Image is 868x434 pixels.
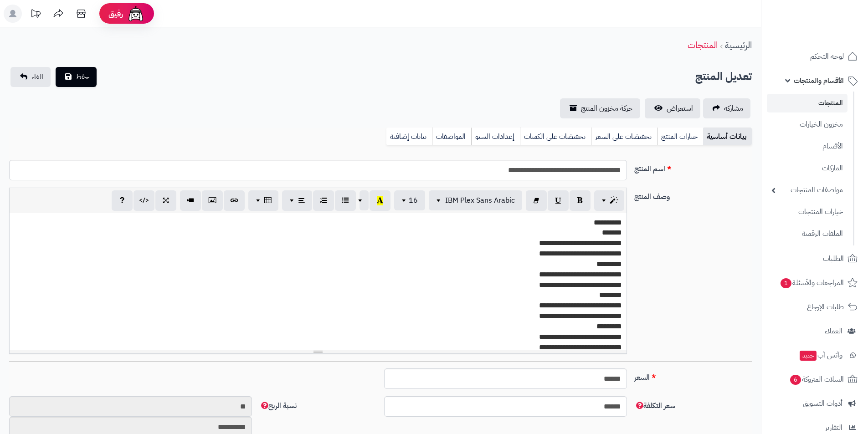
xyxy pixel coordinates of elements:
[767,272,863,294] a: المراجعات والأسئلة1
[631,160,755,174] label: اسم المنتج
[800,351,817,361] span: جديد
[767,320,863,342] a: العملاء
[767,94,847,112] a: المنتجات
[703,98,750,118] a: مشاركه
[789,373,844,386] span: السلات المتروكة
[56,67,97,87] button: حفظ
[386,128,432,146] a: بيانات إضافية
[631,188,755,202] label: وصف المنتج
[429,190,522,210] button: IBM Plex Sans Arabic
[767,393,863,414] a: أدوات التسويق
[803,397,842,410] span: أدوات التسويق
[767,46,863,67] a: لوحة التحكم
[445,195,515,206] span: IBM Plex Sans Arabic
[688,38,718,52] a: المنتجات
[767,224,847,244] a: الملفات الرقمية
[781,278,792,288] span: 1
[767,248,863,270] a: الطلبات
[108,8,123,19] span: رفيق
[432,128,471,146] a: المواصفات
[560,98,640,118] a: حركة مخزون المنتج
[806,7,859,26] img: logo-2.png
[799,349,842,362] span: وآتس آب
[657,128,703,146] a: خيارات المنتج
[10,67,51,87] a: الغاء
[76,71,89,82] span: حفظ
[767,368,863,390] a: السلات المتروكة6
[725,38,752,52] a: الرئيسية
[767,137,847,156] a: الأقسام
[24,5,47,25] a: تحديثات المنصة
[591,128,657,146] a: تخفيضات على السعر
[645,98,700,118] a: استعراض
[767,180,847,200] a: مواصفات المنتجات
[807,301,844,313] span: طلبات الإرجاع
[394,190,425,210] button: 16
[31,71,43,82] span: الغاء
[409,195,418,206] span: 16
[790,375,801,385] span: 6
[581,103,633,114] span: حركة مخزون المنتج
[767,296,863,318] a: طلبات الإرجاع
[703,128,752,146] a: بيانات أساسية
[767,158,847,178] a: الماركات
[810,50,844,63] span: لوحة التحكم
[471,128,520,146] a: إعدادات السيو
[780,276,844,289] span: المراجعات والأسئلة
[631,368,755,383] label: السعر
[767,202,847,222] a: خيارات المنتجات
[767,344,863,366] a: وآتس آبجديد
[520,128,591,146] a: تخفيضات على الكميات
[794,74,844,87] span: الأقسام والمنتجات
[767,115,847,134] a: مخزون الخيارات
[825,325,842,337] span: العملاء
[825,421,842,434] span: التقارير
[823,252,844,265] span: الطلبات
[127,5,145,23] img: ai-face.png
[634,400,675,411] span: سعر التكلفة
[259,400,297,411] span: نسبة الربح
[695,67,752,86] h2: تعديل المنتج
[724,103,743,114] span: مشاركه
[667,103,693,114] span: استعراض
